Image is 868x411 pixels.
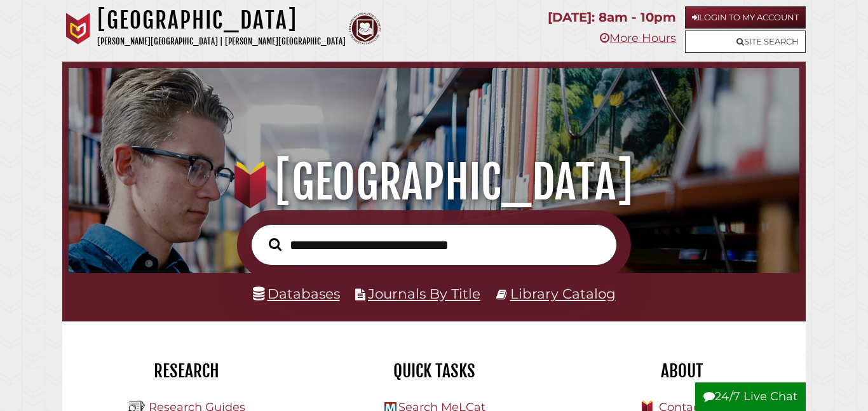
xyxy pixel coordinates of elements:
[97,34,346,49] p: [PERSON_NAME][GEOGRAPHIC_DATA] | [PERSON_NAME][GEOGRAPHIC_DATA]
[320,360,548,382] h2: Quick Tasks
[81,154,786,210] h1: [GEOGRAPHIC_DATA]
[567,360,796,382] h2: About
[72,360,301,382] h2: Research
[685,6,806,29] a: Login to My Account
[253,285,340,302] a: Databases
[62,13,94,44] img: Calvin University
[548,6,676,29] p: [DATE]: 8am - 10pm
[262,234,288,254] button: Search
[600,31,676,45] a: More Hours
[97,6,346,34] h1: [GEOGRAPHIC_DATA]
[368,285,480,302] a: Journals By Title
[510,285,616,302] a: Library Catalog
[349,13,381,44] img: Calvin Theological Seminary
[269,238,281,252] i: Search
[685,30,806,53] a: Site Search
